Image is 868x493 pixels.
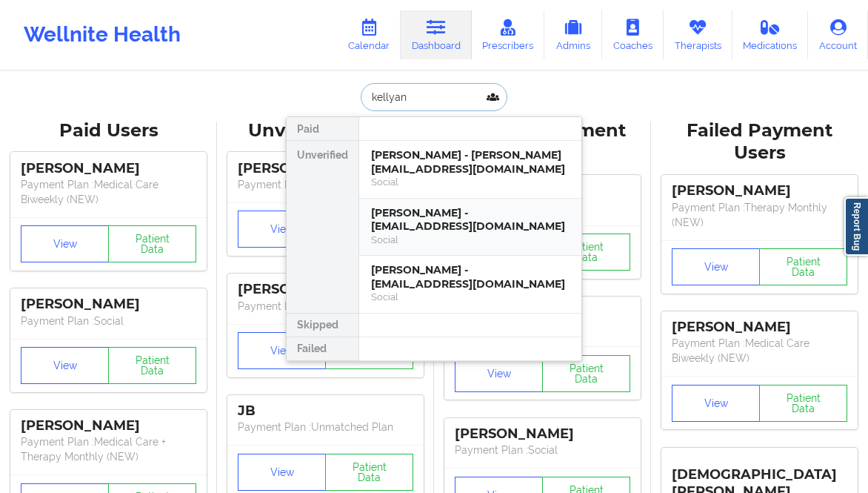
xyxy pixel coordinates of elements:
[238,160,413,177] div: [PERSON_NAME]
[759,248,847,285] button: Patient Data
[287,314,358,337] div: Skipped
[287,117,358,141] div: Paid
[672,200,847,230] p: Payment Plan : Therapy Monthly (NEW)
[664,10,732,59] a: Therapists
[371,263,570,291] div: [PERSON_NAME] - [EMAIL_ADDRESS][DOMAIN_NAME]
[238,420,413,434] p: Payment Plan : Unmatched Plan
[371,206,570,234] div: [PERSON_NAME] - [EMAIL_ADDRESS][DOMAIN_NAME]
[401,10,472,59] a: Dashboard
[759,385,847,422] button: Patient Data
[371,148,570,176] div: [PERSON_NAME] - [PERSON_NAME][EMAIL_ADDRESS][DOMAIN_NAME]
[844,197,868,256] a: Report Bug
[227,119,424,142] div: Unverified Users
[371,234,570,246] div: Social
[472,10,545,59] a: Prescribers
[371,176,570,188] div: Social
[238,281,413,298] div: [PERSON_NAME]
[108,225,196,262] button: Patient Data
[672,248,760,285] button: View
[238,403,413,420] div: JB
[672,319,847,336] div: [PERSON_NAME]
[371,291,570,303] div: Social
[661,119,858,165] div: Failed Payment Users
[672,385,760,422] button: View
[287,337,358,361] div: Failed
[455,355,543,392] button: View
[21,347,109,384] button: View
[544,10,602,59] a: Admins
[108,347,196,384] button: Patient Data
[542,355,630,392] button: Patient Data
[808,10,868,59] a: Account
[238,177,413,192] p: Payment Plan : Unmatched Plan
[287,141,358,314] div: Unverified
[672,182,847,199] div: [PERSON_NAME]
[21,417,196,434] div: [PERSON_NAME]
[238,454,326,491] button: View
[542,234,630,271] button: Patient Data
[455,443,630,457] p: Payment Plan : Social
[732,10,809,59] a: Medications
[455,426,630,443] div: [PERSON_NAME]
[602,10,664,59] a: Coaches
[238,211,326,248] button: View
[238,332,326,369] button: View
[21,314,196,328] p: Payment Plan : Social
[21,225,109,262] button: View
[21,296,196,313] div: [PERSON_NAME]
[10,119,207,142] div: Paid Users
[337,10,401,59] a: Calendar
[325,454,413,491] button: Patient Data
[21,434,196,464] p: Payment Plan : Medical Care + Therapy Monthly (NEW)
[21,177,196,207] p: Payment Plan : Medical Care Biweekly (NEW)
[238,299,413,314] p: Payment Plan : Unmatched Plan
[21,160,196,177] div: [PERSON_NAME]
[672,336,847,365] p: Payment Plan : Medical Care Biweekly (NEW)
